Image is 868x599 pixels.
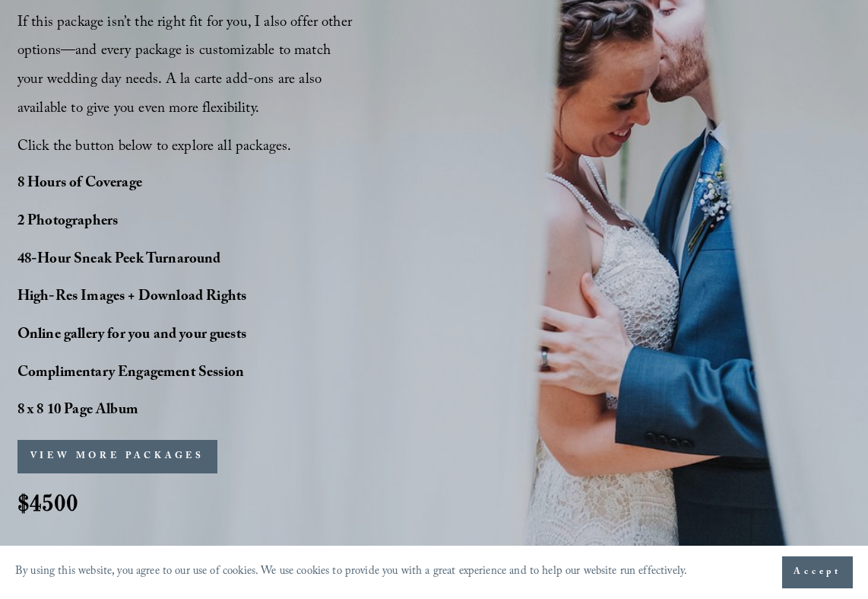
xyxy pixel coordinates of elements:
strong: $4500 [17,487,78,518]
button: VIEW MORE PACKAGES [17,440,217,473]
strong: High-Res Images + Download Rights [17,285,246,310]
button: Accept [782,556,853,588]
strong: Complimentary Engagement Session [17,362,244,386]
strong: 48-Hour Sneak Peek Turnaround [17,248,221,272]
span: Click the button below to explore all packages. [17,135,292,160]
strong: 8 Hours of Coverage [17,172,142,196]
span: Accept [794,565,841,580]
strong: 8 x 8 10 Page Album [17,399,138,423]
strong: Online gallery for you and your guests [17,323,246,348]
strong: 2 Photographers [17,210,118,234]
span: If this package isn’t the right fit for you, I also offer other options—and every package is cust... [17,11,356,122]
p: By using this website, you agree to our use of cookies. We use cookies to provide you with a grea... [15,561,687,583]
